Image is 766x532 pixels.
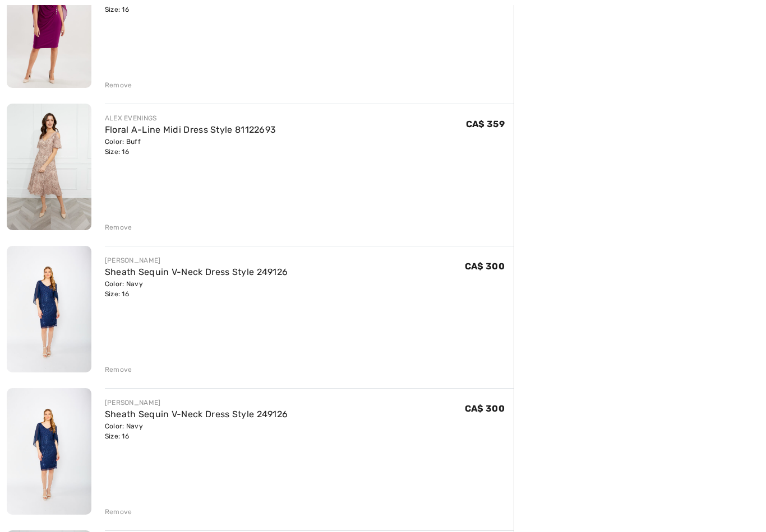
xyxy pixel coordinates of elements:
img: Floral A-Line Midi Dress Style 81122693 [7,104,91,231]
a: Sheath Sequin V-Neck Dress Style 249126 [105,409,288,420]
div: ALEX EVENINGS [105,114,276,124]
span: CA$ 359 [466,119,505,130]
span: CA$ 300 [465,404,505,414]
div: [PERSON_NAME] [105,398,288,408]
img: Sheath Sequin V-Neck Dress Style 249126 [7,389,91,515]
a: Sheath Sequin V-Neck Dress Style 249126 [105,267,288,278]
a: Floral A-Line Midi Dress Style 81122693 [105,125,276,136]
div: Color: Navy Size: 16 [105,279,288,300]
img: Sheath Sequin V-Neck Dress Style 249126 [7,246,91,373]
span: CA$ 300 [465,262,505,272]
div: Remove [105,223,132,233]
div: Remove [105,81,132,91]
div: Color: Buff Size: 16 [105,137,276,157]
div: Color: Navy Size: 16 [105,422,288,442]
div: Remove [105,507,132,517]
div: Remove [105,365,132,375]
div: [PERSON_NAME] [105,256,288,266]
